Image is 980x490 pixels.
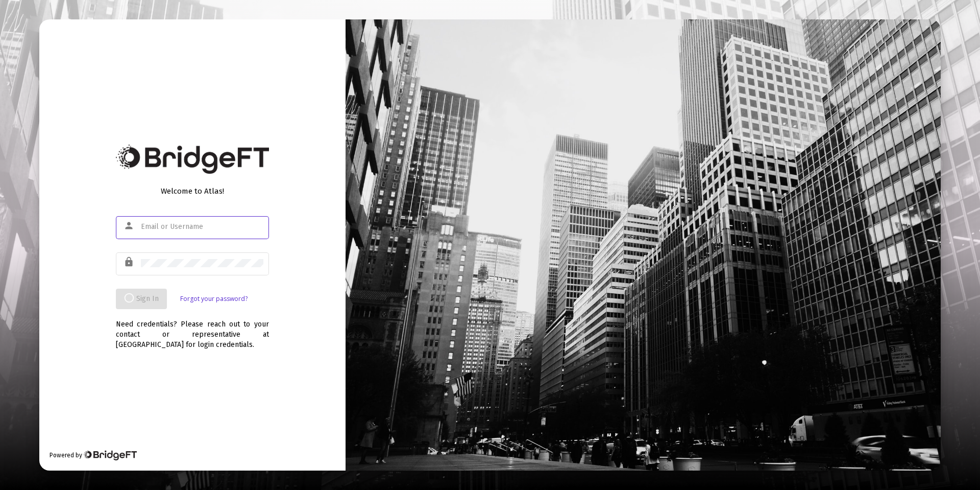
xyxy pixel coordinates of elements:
[50,450,137,460] div: Powered by
[124,220,136,232] mat-icon: person
[116,186,269,196] div: Welcome to Atlas!
[124,256,136,268] mat-icon: lock
[141,223,263,231] input: Email or Username
[180,294,248,304] a: Forgot your password?
[124,294,159,303] span: Sign In
[116,309,269,350] div: Need credentials? Please reach out to your contact or representative at [GEOGRAPHIC_DATA] for log...
[116,289,167,309] button: Sign In
[83,450,137,460] img: Bridge Financial Technology Logo
[116,145,269,174] img: Bridge Financial Technology Logo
